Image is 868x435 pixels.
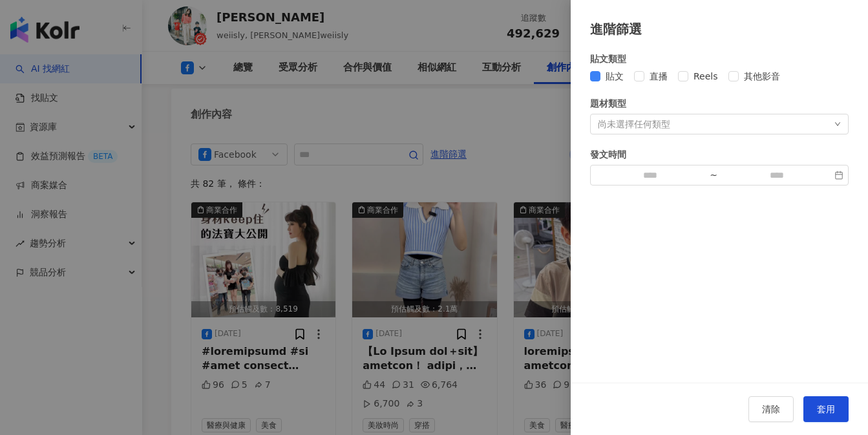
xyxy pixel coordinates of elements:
[704,171,723,180] div: ~
[817,404,835,414] span: 套用
[803,396,849,422] button: 套用
[688,69,723,83] span: Reels
[644,69,673,83] span: 直播
[762,404,780,414] span: 清除
[590,52,849,66] div: 貼文類型
[739,69,785,83] span: 其他影音
[748,396,794,422] button: 清除
[590,96,849,111] div: 題材類型
[590,147,849,162] div: 發文時間
[834,121,841,127] span: down
[590,19,849,39] div: 進階篩選
[598,119,670,129] div: 尚未選擇任何類型
[600,69,629,83] span: 貼文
